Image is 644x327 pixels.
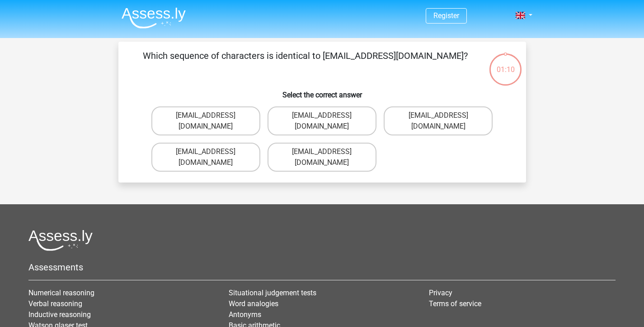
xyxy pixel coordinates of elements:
[28,262,616,273] h5: Assessments
[268,106,376,135] label: [EMAIL_ADDRESS][DOMAIN_NAME]
[28,289,94,297] a: Numerical reasoning
[229,299,278,308] a: Word analogies
[489,53,522,75] div: 01:10
[151,143,260,172] label: [EMAIL_ADDRESS][DOMAIN_NAME]
[429,289,452,297] a: Privacy
[229,289,316,297] a: Situational judgement tests
[133,49,478,76] p: Which sequence of characters is identical to [EMAIL_ADDRESS][DOMAIN_NAME]?
[28,230,93,251] img: Assessly logo
[229,310,261,319] a: Antonyms
[28,310,91,319] a: Inductive reasoning
[28,299,82,308] a: Verbal reasoning
[384,106,493,135] label: [EMAIL_ADDRESS][DOMAIN_NAME]
[122,7,186,29] img: Assessly
[268,143,376,172] label: [EMAIL_ADDRESS][DOMAIN_NAME]
[133,83,512,99] h6: Select the correct answer
[429,299,481,308] a: Terms of service
[151,106,260,135] label: [EMAIL_ADDRESS][DOMAIN_NAME]
[433,11,459,20] a: Register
